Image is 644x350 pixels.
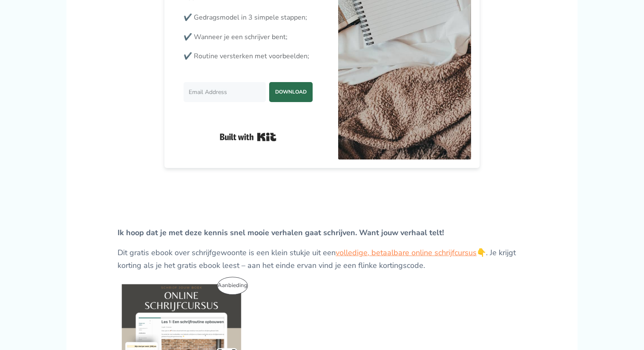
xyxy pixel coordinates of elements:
[218,282,247,289] span: Aanbieding
[269,83,313,101] span: DOWNLOAD
[184,82,266,102] input: Email Address
[184,11,313,24] p: ✔️ Gedragsmodel in 3 simpele stappen;
[269,82,313,102] button: DOWNLOAD
[118,247,526,272] p: Dit gratis ebook over schrijfgewoonte is een klein stukje uit een 👇. Je krijgt korting als je het...
[184,50,313,63] p: ✔️ Routine versterken met voorbeelden;
[184,31,313,44] p: ✔️ Wanneer je een schrijver bent;
[336,248,477,258] a: volledige, betaalbare online schrijfcursus
[118,228,444,238] strong: Ik hoop dat je met deze kennis snel mooie verhalen gaat schrijven. Want jouw verhaal telt!
[220,129,276,145] a: Built with Kit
